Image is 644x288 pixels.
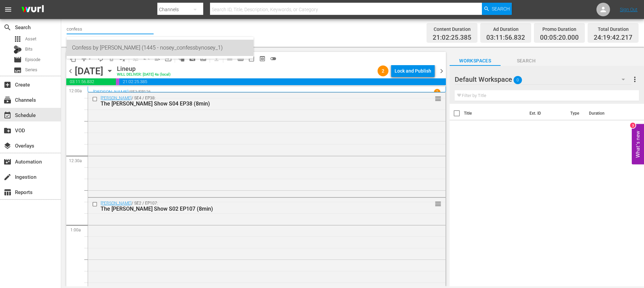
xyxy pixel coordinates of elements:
span: menu [4,5,12,14]
div: / SE4 / EP38: [101,96,408,107]
button: Lock and Publish [391,65,435,77]
span: Asset [14,35,22,43]
span: chevron_right [437,67,446,75]
span: toggle_off [270,55,277,62]
a: [PERSON_NAME] [101,96,132,100]
span: Overlays [3,142,12,150]
span: 24:19:42.217 [594,34,632,42]
th: Duration [585,104,626,123]
span: Create [3,81,12,89]
p: SE3 / [130,90,139,94]
button: reorder [435,95,441,102]
div: Lineup [117,65,171,73]
span: chevron_left [66,67,75,75]
span: Episode [14,56,22,64]
p: / [128,90,130,94]
span: VOD [3,127,12,135]
span: Series [14,66,22,74]
th: Type [566,104,585,123]
span: reorder [435,95,441,102]
span: Search [492,3,510,15]
a: [PERSON_NAME] [101,201,132,206]
div: Default Workspace [455,70,631,89]
div: / SE2 / EP107: [101,201,408,212]
span: Bits [25,46,33,53]
span: Asset [25,36,36,42]
button: Search [482,3,512,15]
p: EP126 [139,90,151,94]
span: 0 [514,73,522,87]
span: Episode [25,56,40,63]
a: [PERSON_NAME] [93,89,128,95]
span: Search [501,57,552,65]
a: Sign Out [620,7,638,12]
button: reorder [435,200,441,207]
span: Ingestion [3,173,12,181]
span: Workspaces [450,57,501,65]
div: Content Duration [433,24,471,34]
span: 21:02:25.385 [433,34,471,42]
span: reorder [435,200,441,208]
span: Schedule [3,111,12,119]
span: Reports [3,188,12,196]
div: Bits [14,45,22,54]
button: more_vert [631,71,639,88]
span: Series [25,66,37,73]
span: View Backup [257,53,268,64]
div: 3 [630,122,636,128]
div: Total Duration [594,24,632,34]
div: Ad Duration [486,24,525,34]
span: 21:02:25.385 [119,78,446,85]
button: Open Feedback Widget [632,124,644,164]
div: WILL DELIVER: [DATE] 4a (local) [117,73,171,77]
span: 24 hours Lineup View is OFF [268,53,279,64]
span: Channels [3,96,12,104]
span: Automation [3,158,12,166]
span: 2 [378,68,388,74]
span: 00:05:20.000 [540,34,579,42]
div: [DATE] [75,65,103,77]
span: more_vert [631,75,639,83]
div: Promo Duration [540,24,579,34]
div: The [PERSON_NAME] Show S04 EP38 (8min) [101,100,408,107]
th: Title [464,104,525,123]
span: preview_outlined [259,55,266,62]
div: Confess by [PERSON_NAME] (1445 - nosey_confessbynosey_1) [72,40,248,56]
div: The [PERSON_NAME] Show S02 EP107 (8min) [101,206,408,212]
span: 03:11:56.832 [486,34,525,42]
span: 00:05:20.000 [116,78,119,85]
p: 1 [436,90,438,94]
span: Search [3,23,12,32]
div: Lock and Publish [395,65,431,77]
img: ans4CAIJ8jUAAAAAAAAAAAAAAAAAAAAAAAAgQb4GAAAAAAAAAAAAAAAAAAAAAAAAJMjXAAAAAAAAAAAAAAAAAAAAAAAAgAT5G... [16,2,49,18]
th: Ext. ID [525,104,566,123]
span: 03:11:56.832 [66,78,116,85]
